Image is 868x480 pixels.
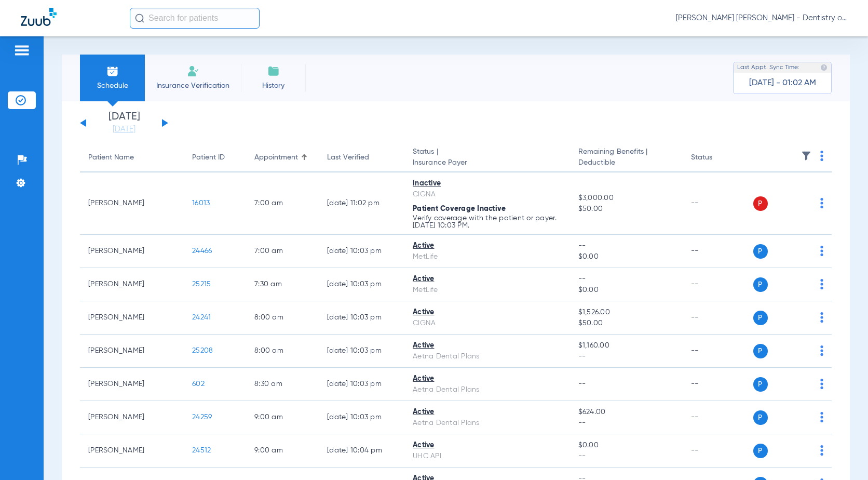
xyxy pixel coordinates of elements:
td: [PERSON_NAME] [80,301,184,335]
span: $50.00 [578,204,674,215]
span: -- [578,380,586,388]
div: Patient Name [88,152,134,163]
img: Search Icon [135,14,144,23]
img: group-dot-blue.svg [820,445,823,456]
span: -- [578,418,674,429]
td: -- [683,401,753,434]
span: $0.00 [578,251,674,262]
div: Active [413,374,562,384]
td: [PERSON_NAME] [80,268,184,301]
td: [PERSON_NAME] [80,368,184,401]
span: $0.00 [578,440,674,451]
img: group-dot-blue.svg [820,312,823,323]
span: 24466 [192,247,212,255]
div: Aetna Dental Plans [413,384,562,395]
td: [DATE] 10:03 PM [319,401,404,434]
span: P [753,196,768,211]
div: Appointment [254,152,298,163]
span: P [753,311,768,325]
div: Aetna Dental Plans [413,418,562,429]
span: Patient Coverage Inactive [413,205,506,212]
td: -- [683,235,753,268]
span: [PERSON_NAME] [PERSON_NAME] - Dentistry of [GEOGRAPHIC_DATA] [676,13,847,23]
span: $1,160.00 [578,340,674,351]
td: 7:30 AM [246,268,319,301]
span: -- [578,451,674,462]
td: 8:00 AM [246,335,319,368]
th: Status [683,143,753,172]
span: P [753,277,768,292]
img: History [267,65,280,77]
img: group-dot-blue.svg [820,151,823,161]
div: Active [413,440,562,451]
td: [DATE] 10:03 PM [319,301,404,335]
img: group-dot-blue.svg [820,412,823,422]
li: [DATE] [93,112,155,135]
div: Inactive [413,178,562,189]
td: [DATE] 11:02 PM [319,172,404,235]
td: 7:00 AM [246,235,319,268]
td: -- [683,301,753,335]
td: 8:30 AM [246,368,319,401]
img: Manual Insurance Verification [187,65,199,77]
td: -- [683,335,753,368]
span: 25208 [192,347,213,354]
td: [DATE] 10:03 PM [319,335,404,368]
div: Active [413,307,562,318]
span: -- [578,351,674,362]
th: Status | [404,143,570,172]
div: Last Verified [327,152,369,163]
span: P [753,244,768,259]
span: Deductible [578,157,674,168]
img: last sync help info [820,64,828,71]
td: 9:00 AM [246,401,319,434]
td: [PERSON_NAME] [80,401,184,434]
span: -- [578,241,674,251]
span: $3,000.00 [578,193,674,204]
div: MetLife [413,251,562,262]
div: Active [413,407,562,418]
th: Remaining Benefits | [570,143,683,172]
span: $50.00 [578,318,674,329]
div: Patient ID [192,152,238,163]
span: Insurance Payer [413,157,562,168]
span: [DATE] - 01:02 AM [749,78,816,88]
p: Verify coverage with the patient or payer. [DATE] 10:03 PM. [413,215,562,229]
img: filter.svg [801,151,811,161]
div: Last Verified [327,152,396,163]
span: Last Appt. Sync Time: [737,62,799,73]
a: [DATE] [93,124,155,135]
td: [PERSON_NAME] [80,434,184,468]
div: Active [413,241,562,251]
img: group-dot-blue.svg [820,246,823,256]
span: 24512 [192,447,211,454]
td: [DATE] 10:03 PM [319,268,404,301]
span: $624.00 [578,407,674,418]
td: -- [683,268,753,301]
td: [PERSON_NAME] [80,172,184,235]
span: P [753,377,768,392]
div: CIGNA [413,318,562,329]
td: -- [683,434,753,468]
img: group-dot-blue.svg [820,379,823,389]
span: P [753,344,768,358]
img: group-dot-blue.svg [820,279,823,289]
span: 16013 [192,199,210,207]
span: 25215 [192,281,211,288]
span: -- [578,274,674,285]
td: -- [683,368,753,401]
span: History [249,81,298,91]
span: P [753,410,768,425]
td: 7:00 AM [246,172,319,235]
div: MetLife [413,285,562,296]
td: [PERSON_NAME] [80,335,184,368]
div: Patient ID [192,152,225,163]
img: Schedule [106,65,119,77]
img: Zuub Logo [21,8,57,26]
span: 24241 [192,314,211,321]
div: Active [413,340,562,351]
div: UHC API [413,451,562,462]
span: $1,526.00 [578,307,674,318]
img: group-dot-blue.svg [820,198,823,208]
span: $0.00 [578,285,674,296]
